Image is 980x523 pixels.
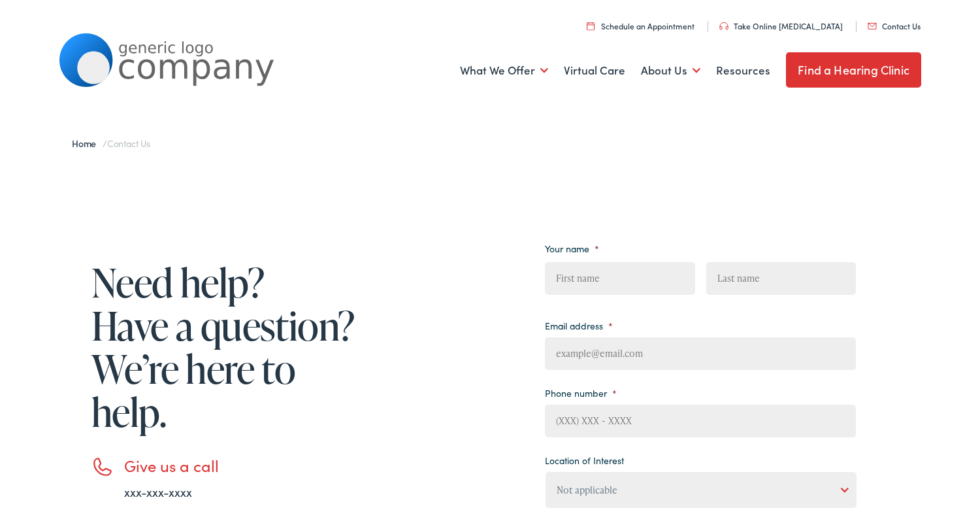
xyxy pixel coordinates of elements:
[91,261,359,433] h1: Need help? Have a question? We’re here to help.
[124,456,359,475] h3: Give us a call
[641,46,700,95] a: About Us
[545,320,613,331] label: Email address
[564,46,625,95] a: Virtual Care
[706,262,856,295] input: Last name
[545,262,694,295] input: First name
[587,22,595,30] img: utility icon
[460,46,548,95] a: What We Offer
[124,484,192,500] a: xxx-xxx-xxxx
[545,454,624,466] label: Location of Interest
[545,387,617,399] label: Phone number
[545,243,599,254] label: Your name
[545,337,856,370] input: example@email.com
[72,137,150,150] span: /
[716,46,770,95] a: Resources
[545,405,856,437] input: (XXX) XXX - XXXX
[868,23,877,29] img: utility icon
[107,137,150,150] span: Contact Us
[868,20,921,31] a: Contact Us
[786,52,921,88] a: Find a Hearing Clinic
[719,20,843,31] a: Take Online [MEDICAL_DATA]
[719,22,728,30] img: utility icon
[72,137,103,150] a: Home
[587,20,694,31] a: Schedule an Appointment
